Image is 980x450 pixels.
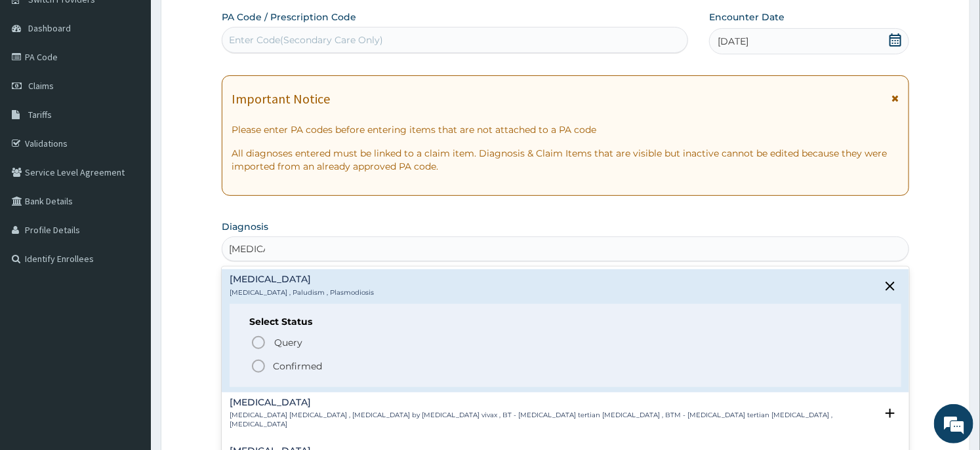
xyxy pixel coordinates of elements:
[273,360,322,373] p: Confirmed
[274,336,302,349] span: Query
[24,66,53,98] img: d_794563401_company_1708531726252_794563401
[28,80,54,92] span: Claims
[232,92,330,106] h1: Important Notice
[7,306,250,352] textarea: Type your message and hit 'Enter'
[215,7,247,38] div: Minimize live chat window
[222,220,268,233] label: Diagnosis
[222,10,356,24] label: PA Code / Prescription Code
[76,139,181,271] span: We're online!
[230,288,374,297] p: [MEDICAL_DATA] , Paludism , Plasmodiosis
[68,73,220,90] div: Chat with us now
[28,22,71,34] span: Dashboard
[232,147,899,173] p: All diagnoses entered must be linked to a claim item. Diagnosis & Claim Items that are visible bu...
[28,109,52,121] span: Tariffs
[232,123,899,136] p: Please enter PA codes before entering items that are not attached to a PA code
[882,405,898,421] i: open select status
[230,398,875,407] h4: [MEDICAL_DATA]
[230,274,374,284] h4: [MEDICAL_DATA]
[251,358,266,374] i: status option filled
[249,317,881,327] h6: Select Status
[229,33,383,47] div: Enter Code(Secondary Care Only)
[251,335,266,350] i: status option query
[230,411,875,430] p: [MEDICAL_DATA] [MEDICAL_DATA] , [MEDICAL_DATA] by [MEDICAL_DATA] vivax , BT - [MEDICAL_DATA] tert...
[882,278,898,294] i: close select status
[709,10,785,24] label: Encounter Date
[718,35,748,48] span: [DATE]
